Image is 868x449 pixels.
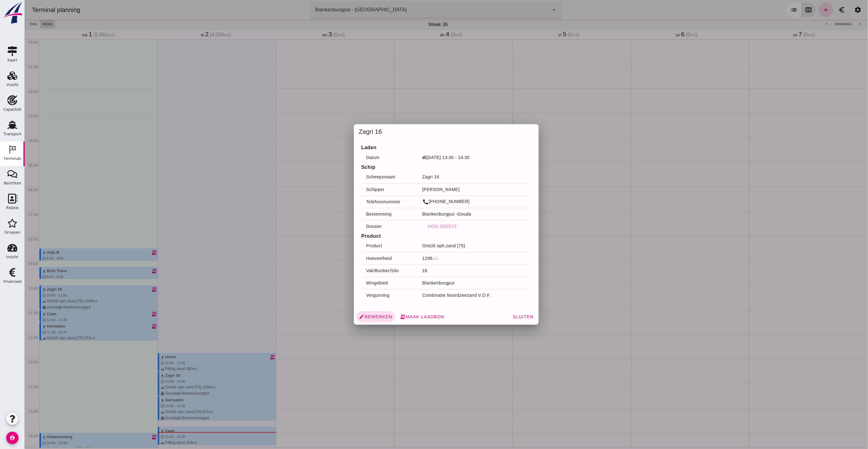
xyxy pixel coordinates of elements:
[393,196,507,208] td: [PHONE_NUMBER]
[4,181,21,185] div: Berichten
[337,240,393,252] th: Product
[337,232,507,240] h4: Product
[334,314,368,320] span: Bewerken
[403,224,432,229] span: VOG-250572
[337,252,393,264] th: Hoeveelheid
[6,432,18,444] i: account_circle
[337,151,393,164] th: Datum
[398,212,433,217] span: Blankenburgput -
[393,240,507,252] td: Ontzilt oph.zand [75]
[337,196,393,208] th: Telefoonnummer
[6,206,18,210] div: Relatie
[375,314,381,320] i: receipt_long
[375,314,420,320] span: Maak laadbon
[398,155,402,160] strong: di
[393,151,507,164] td: [DATE] 13:30 - 14:30
[373,311,422,322] button: Maak laadbon
[393,171,507,183] td: Zagri 16
[1,2,23,24] img: logo-small.a267ee39.svg
[337,164,507,171] h4: Schip
[3,280,22,284] div: Financieel
[337,277,393,289] th: Wingebied
[337,208,393,220] th: Bestemming
[488,314,509,319] span: Sluiten
[337,264,393,277] th: Vak/Bunker/Silo
[334,314,340,320] i: edit
[485,311,512,322] button: Sluiten
[7,58,17,62] div: Kaart
[3,132,22,136] div: Transport
[398,199,404,205] i: call
[337,289,393,301] th: Vergunning
[393,289,507,301] td: Combinatie Noordzeezand V.O.F.
[337,144,507,151] h4: Laden
[6,255,18,259] div: Inzicht
[408,257,413,260] small: m3
[332,311,370,322] a: Bewerken
[393,252,507,264] td: 1298
[393,277,507,289] td: Blankenburgput
[337,183,393,196] th: Schipper
[337,220,393,232] th: Dossier
[393,208,507,220] td: Gouda
[3,107,22,111] div: Capaciteit
[398,221,437,232] button: VOG-250572
[6,83,18,87] div: Vracht
[393,264,507,277] td: 18
[3,157,21,161] div: Terminals
[393,183,507,196] td: [PERSON_NAME]
[337,171,393,183] th: Scheepsnaam
[329,124,514,139] div: Zagri 16
[4,230,20,234] div: Groepen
